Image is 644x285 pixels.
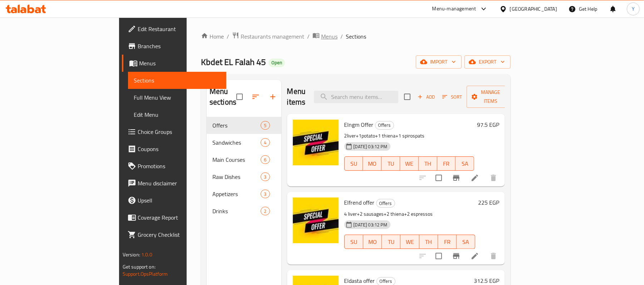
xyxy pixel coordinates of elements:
[212,207,261,215] div: Drinks
[441,237,454,247] span: FR
[207,114,281,222] nav: Menu sections
[134,76,221,85] span: Sections
[293,197,339,243] img: Elfrend offer
[344,197,375,208] span: Elfrend offer
[485,169,502,186] button: delete
[321,32,338,41] span: Menus
[123,269,168,279] a: Support.OpsPlatform
[122,123,227,140] a: Choice Groups
[471,174,479,182] a: Edit menu item
[122,20,227,37] a: Edit Restaurant
[212,121,261,130] span: Offers
[227,32,229,41] li: /
[422,57,456,66] span: import
[442,93,462,101] span: Sort
[212,138,261,147] div: Sandwiches
[471,252,479,260] a: Edit menu item
[261,191,269,197] span: 3
[201,32,511,41] nav: breadcrumb
[123,250,140,259] span: Version:
[467,86,515,108] button: Manage items
[138,145,221,153] span: Coupons
[138,230,221,239] span: Grocery Checklist
[470,57,505,66] span: export
[403,159,416,169] span: WE
[138,127,221,136] span: Choice Groups
[128,106,227,123] a: Edit Menu
[376,199,395,207] div: Offers
[366,237,379,247] span: MO
[232,32,304,41] a: Restaurants management
[269,60,285,66] span: Open
[138,25,221,33] span: Edit Restaurant
[261,190,270,198] div: items
[400,156,419,171] button: WE
[400,235,419,249] button: WE
[201,54,266,70] span: Kbdet EL Falah 45
[438,235,457,249] button: FR
[261,138,270,147] div: items
[422,237,435,247] span: TH
[375,121,394,130] div: Offers
[122,140,227,157] a: Coupons
[122,37,227,55] a: Branches
[261,172,270,181] div: items
[122,175,227,192] a: Menu disclaimer
[344,210,476,219] p: 4 liver+2 sausages+2 thiena+2 espressos
[348,159,360,169] span: SU
[363,156,382,171] button: MO
[363,235,382,249] button: MO
[458,159,471,169] span: SA
[377,199,395,207] span: Offers
[313,32,338,41] a: Menus
[138,179,221,187] span: Menu disclaimer
[441,91,464,102] button: Sort
[437,156,456,171] button: FR
[384,159,397,169] span: TU
[375,121,394,129] span: Offers
[459,237,472,247] span: SA
[432,5,476,13] div: Menu-management
[422,159,434,169] span: TH
[128,89,227,106] a: Full Menu View
[241,32,304,41] span: Restaurants management
[207,134,281,151] div: Sandwiches4
[382,235,400,249] button: TU
[344,131,475,140] p: 2liver+1potato+1 thiena+1 spirospats
[212,190,261,198] span: Appetizers
[419,235,438,249] button: TH
[122,192,227,209] a: Upsell
[346,32,366,41] span: Sections
[287,86,306,107] h2: Menu items
[212,155,261,164] span: Main Courses
[340,32,343,41] li: /
[261,155,270,164] div: items
[261,139,269,146] span: 4
[485,247,502,265] button: delete
[400,89,415,104] span: Select section
[351,143,390,150] span: [DATE] 03:12 PM
[212,172,261,181] span: Raw Dishes
[464,55,511,69] button: export
[232,89,247,104] span: Select all sections
[122,157,227,175] a: Promotions
[138,196,221,205] span: Upsell
[385,237,398,247] span: TU
[307,32,310,41] li: /
[478,197,499,207] h6: 225 EGP
[415,91,438,102] button: Add
[419,156,437,171] button: TH
[122,209,227,226] a: Coverage Report
[457,235,475,249] button: SA
[207,117,281,134] div: Offers5
[123,262,156,271] span: Get support on:
[448,169,465,186] button: Branch-specific-item
[438,91,467,102] span: Sort items
[456,156,474,171] button: SA
[122,226,227,243] a: Grocery Checklist
[416,55,462,69] button: import
[431,249,446,264] span: Select to update
[510,5,557,13] div: [GEOGRAPHIC_DATA]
